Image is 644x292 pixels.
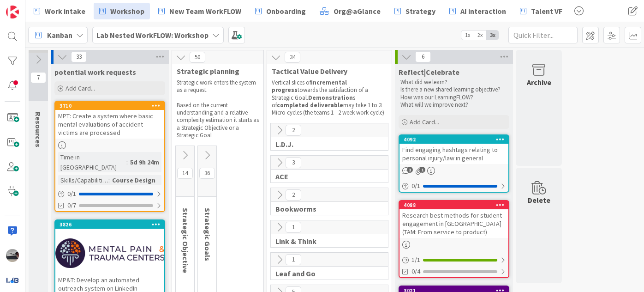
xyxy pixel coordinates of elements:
p: What will we improve next? [400,101,507,109]
div: 4092 [400,135,508,144]
span: 0 / 1 [67,189,76,199]
a: Onboarding [250,3,311,19]
div: 5d 9h 24m [128,157,161,167]
span: potential work requests [54,67,136,77]
img: Visit kanbanzone.com [6,6,19,18]
span: 3x [486,30,499,40]
span: 2 [286,189,301,201]
span: Add Card... [410,118,439,126]
div: 4092Find engaging hashtags relating to personal injury/law in general [400,135,508,164]
span: 1x [461,30,474,40]
span: Resources [34,112,43,147]
a: AI interaction [444,3,512,19]
a: 4088Research best methods for student engagement in [GEOGRAPHIC_DATA] (TAM: From service to produ... [399,200,509,278]
span: 34 [285,52,300,63]
strong: Demonstration [308,94,353,102]
div: 1/1 [400,254,508,266]
div: 4088Research best methods for student engagement in [GEOGRAPHIC_DATA] (TAM: From service to product) [400,201,508,238]
span: 2 [407,167,413,173]
a: Work intake [28,3,91,19]
span: 1 / 1 [411,255,420,265]
span: Link & Think [275,237,376,246]
a: Org@aGlance [314,3,386,19]
span: Strategic Objective [181,208,190,273]
a: Workshop [94,3,150,19]
div: Time in [GEOGRAPHIC_DATA] [58,152,126,172]
span: Kanban [47,30,72,41]
span: Strategy [405,6,435,17]
div: Find engaging hashtags relating to personal injury/law in general [400,144,508,164]
input: Quick Filter... [508,27,578,43]
span: 50 [190,52,205,63]
p: How was our LearningFLOW? [400,94,507,101]
span: Org@aGlance [334,6,381,17]
span: 0 / 1 [411,181,420,191]
span: 0/7 [67,201,76,210]
strong: completed deliverable [277,101,343,109]
a: 4092Find engaging hashtags relating to personal injury/law in general0/1 [399,134,509,193]
div: 0/1 [400,180,508,192]
div: 0/1 [55,188,164,200]
span: 2x [474,30,486,40]
div: 3826 [55,220,164,229]
div: 3710MPT: Create a system where basic mental evaluations of accident victims are processed [55,102,164,139]
span: AI interaction [460,6,506,17]
span: Strategic planning [177,67,252,76]
a: Talent VF [514,3,568,19]
span: 6 [415,51,431,62]
span: : [126,157,128,167]
div: 3710 [60,103,164,109]
img: jB [6,249,19,262]
span: 3 [286,157,301,168]
span: 1 [419,167,425,173]
span: ACE [275,172,376,181]
p: What did we learn? [400,79,507,86]
span: Workshop [110,6,144,17]
span: 0/4 [411,267,420,276]
a: 3710MPT: Create a system where basic mental evaluations of accident victims are processedTime in ... [54,101,165,212]
span: Talent VF [531,6,562,17]
p: Based on the current understanding and a relative complexity estimation it starts as a Strategic ... [177,102,259,139]
a: New Team WorkFLOW [153,3,247,19]
span: Strategic Goals [203,208,212,261]
p: Vertical slices of towards the satisfaction of a Strategic Goal. s of may take 1 to 3 Micro cycle... [272,79,387,116]
span: 2 [286,125,301,136]
div: 4092 [404,136,508,143]
span: Work intake [45,6,85,17]
b: Lab Nested WorkFLOW: Workshop [96,30,209,40]
div: 4088 [400,201,508,209]
div: Research best methods for student engagement in [GEOGRAPHIC_DATA] (TAM: From service to product) [400,209,508,238]
div: 3826 [60,221,164,228]
div: 4088 [404,202,508,208]
strong: incremental progress [272,79,348,94]
span: 33 [71,51,87,62]
span: 36 [199,168,215,179]
p: Is there a new shared learning objective? [400,86,507,93]
span: Reflect|Celebrate [399,67,459,77]
div: Delete [528,195,550,206]
p: Strategic work enters the system as a request. [177,79,259,94]
a: Strategy [389,3,441,19]
div: Course Design [110,175,158,185]
span: 7 [30,72,46,83]
div: 3710 [55,102,164,110]
div: Skills/Capabilities [58,175,108,185]
span: 14 [177,168,193,179]
span: 1 [286,254,301,265]
div: Archive [527,77,551,88]
img: avatar [6,274,19,286]
span: : [108,175,110,185]
span: New Team WorkFLOW [169,6,241,17]
span: L.D.J. [275,140,376,149]
span: Bookworms [275,204,376,213]
span: 1 [286,222,301,233]
span: Leaf and Go [275,269,376,278]
span: Add Card... [66,84,95,92]
div: MPT: Create a system where basic mental evaluations of accident victims are processed [55,110,164,139]
span: Onboarding [266,6,306,17]
span: Tactical Value Delivery [272,67,380,76]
